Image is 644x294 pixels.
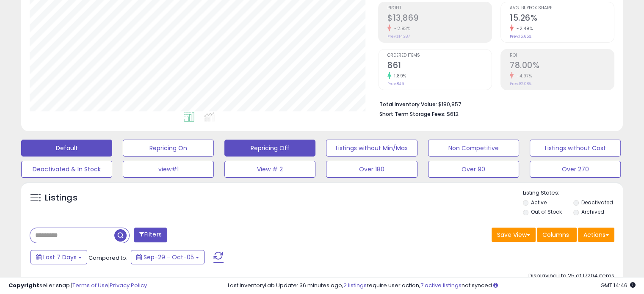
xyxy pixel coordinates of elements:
button: Actions [578,228,614,242]
button: Over 270 [530,161,621,178]
span: $612 [447,110,459,118]
small: Prev: 845 [387,81,404,86]
button: Columns [537,228,577,242]
b: Short Term Storage Fees: [379,110,445,118]
h5: Listings [45,192,77,204]
button: Sep-29 - Oct-05 [131,250,205,264]
div: Displaying 1 to 25 of 17204 items [528,272,614,280]
span: Ordered Items [387,53,492,58]
p: Listing States: [523,189,623,197]
label: Archived [581,208,604,215]
button: Over 180 [326,161,417,178]
label: Deactivated [581,199,613,206]
a: Privacy Policy [110,281,147,289]
h2: $13,869 [387,13,492,25]
button: Deactivated & In Stock [21,161,112,178]
small: -2.93% [391,25,410,32]
span: ROI [510,53,614,58]
b: Total Inventory Value: [379,101,437,108]
button: Repricing On [123,140,214,157]
button: Save View [492,228,536,242]
span: Compared to: [88,254,127,262]
h2: 78.00% [510,60,614,72]
button: Non Competitive [428,140,519,157]
li: $180,857 [379,99,608,109]
button: Last 7 Days [30,250,87,264]
button: Repricing Off [224,140,315,157]
span: Avg. Buybox Share [510,6,614,11]
button: View # 2 [224,161,315,178]
small: -2.49% [514,25,533,32]
span: 2025-10-13 14:46 GMT [600,281,636,289]
small: Prev: 15.65% [510,34,531,39]
label: Out of Stock [531,208,562,215]
button: Listings without Min/Max [326,140,417,157]
a: 2 listings [343,281,367,289]
button: Listings without Cost [530,140,621,157]
div: Last InventoryLab Update: 36 minutes ago, require user action, not synced. [228,282,636,290]
span: Columns [542,231,569,239]
span: Profit [387,6,492,11]
a: Terms of Use [72,281,108,289]
button: view#1 [123,161,214,178]
button: Over 90 [428,161,519,178]
strong: Copyright [8,281,39,289]
small: 1.89% [391,73,406,79]
div: seller snap | | [8,282,147,290]
span: Sep-29 - Oct-05 [144,253,194,261]
small: -4.97% [514,73,532,79]
small: Prev: 82.08% [510,81,531,86]
h2: 861 [387,60,492,72]
small: Prev: $14,287 [387,34,410,39]
a: 7 active listings [420,281,462,289]
span: Last 7 Days [43,253,77,261]
button: Default [21,140,112,157]
h2: 15.26% [510,13,614,25]
button: Filters [134,228,167,242]
label: Active [531,199,547,206]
